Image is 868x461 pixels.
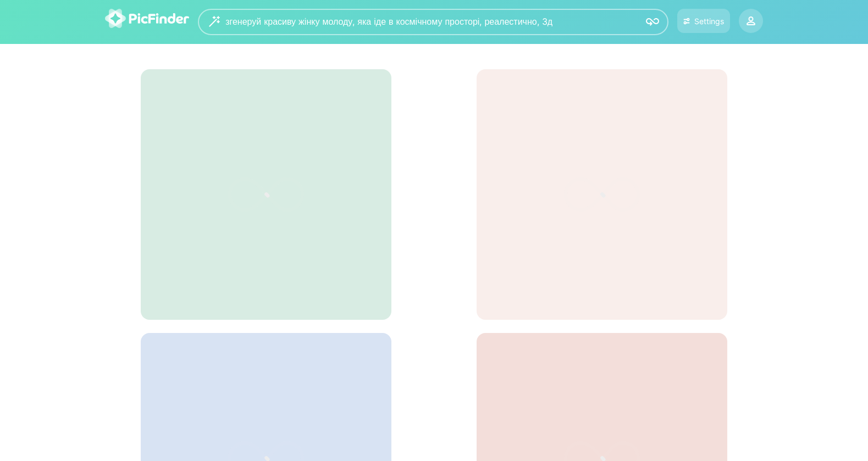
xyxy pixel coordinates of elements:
div: Settings [694,16,724,26]
img: icon-settings.svg [683,16,690,26]
img: logo-picfinder-white-transparent.svg [105,9,189,28]
img: wizard.svg [209,16,220,27]
img: icon-search.svg [646,15,659,29]
button: Settings [677,9,730,33]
